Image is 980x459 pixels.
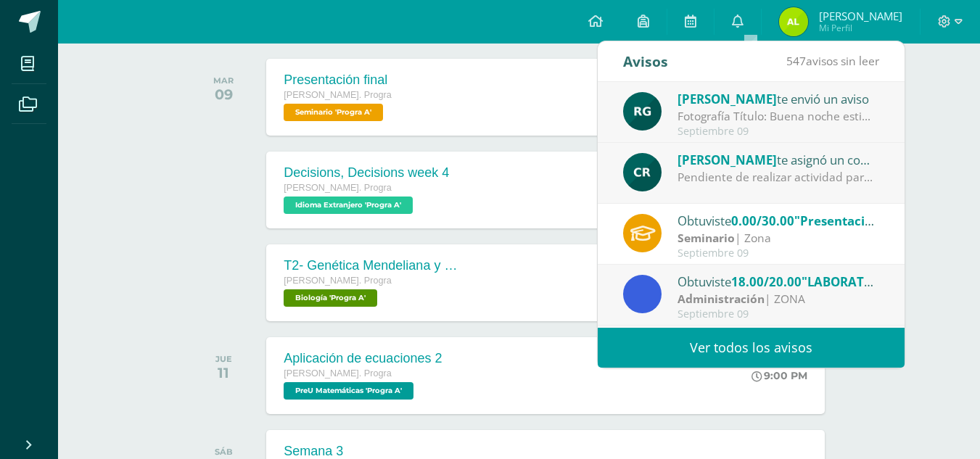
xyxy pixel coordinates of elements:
div: SÁB [215,447,233,457]
div: T2- Genética Mendeliana y sus aplicaciones [284,258,458,273]
div: Obtuviste en [678,211,879,230]
span: [PERSON_NAME]. Progra [284,276,391,286]
strong: Seminario [678,230,735,246]
strong: Administración [678,291,765,307]
span: [PERSON_NAME]. Progra [284,368,391,379]
div: Septiembre 09 [678,247,879,260]
div: Septiembre 09 [678,125,879,138]
div: MAR [213,75,234,86]
div: Presentación final [284,73,391,88]
div: 11 [215,364,232,381]
div: 09 [213,86,234,103]
div: Fotografía Título: Buena noche estimados estudiantes, espero que se encuentren bien. Les recuerdo... [678,108,879,125]
span: [PERSON_NAME]. Progra [284,183,391,193]
img: e534704a03497a621ce20af3abe0ca0c.png [623,153,662,191]
div: te envió un aviso [678,89,879,108]
span: 18.00/20.00 [731,273,802,290]
span: Seminario 'Progra A' [284,104,383,121]
img: 24ef3269677dd7dd963c57b86ff4a022.png [623,92,662,131]
div: Pendiente de realizar actividad para la calificación. [678,169,879,186]
span: PreU Matemáticas 'Progra A' [284,382,413,400]
div: Decisions, Decisions week 4 [284,165,449,181]
div: Semana 3 [284,444,413,459]
span: Idioma Extranjero 'Progra A' [284,197,413,214]
span: 547 [786,53,806,69]
span: "Presentación final" [794,212,916,229]
div: JUE [215,354,232,364]
span: Mi Perfil [819,22,902,34]
span: [PERSON_NAME] [678,91,777,107]
img: ea357653897c3a52a2c3a36c1ed00e9f.png [779,7,808,36]
div: 9:00 PM [752,369,807,382]
div: Septiembre 09 [678,308,879,321]
span: [PERSON_NAME] [819,9,902,23]
span: avisos sin leer [786,53,879,69]
div: Avisos [623,41,668,81]
span: Biología 'Progra A' [284,289,377,307]
span: 0.00/30.00 [731,212,794,229]
span: [PERSON_NAME]. Progra [284,90,391,100]
div: Aplicación de ecuaciones 2 [284,351,442,366]
a: Ver todos los avisos [598,328,905,368]
div: | ZONA [678,291,879,307]
div: Obtuviste en [678,272,879,291]
div: te asignó un comentario en 'Presentación final' para 'Seminario' [678,150,879,169]
span: [PERSON_NAME] [678,152,777,168]
div: | Zona [678,230,879,247]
